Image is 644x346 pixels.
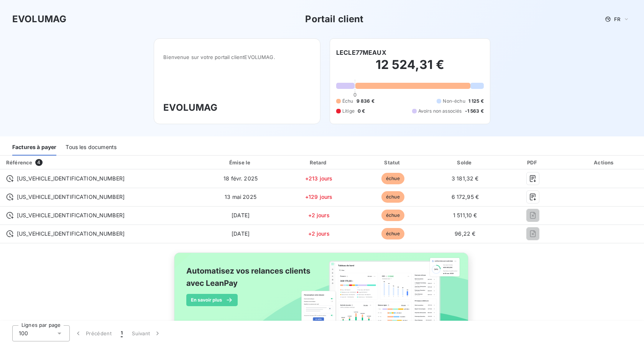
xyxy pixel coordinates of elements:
[614,16,620,22] span: FR
[127,325,166,341] button: Suivant
[66,139,117,156] div: Tous les documents
[232,230,250,237] span: [DATE]
[502,159,563,166] div: PDF
[17,212,125,219] span: [US_VEHICLE_IDENTIFICATION_NUMBER]
[12,12,66,26] h3: EVOLUMAG
[163,54,311,60] span: Bienvenue sur votre portail client EVOLUMAG .
[305,12,363,26] h3: Portail client
[116,325,127,341] button: 1
[308,212,330,218] span: +2 jours
[232,212,250,218] span: [DATE]
[336,48,386,57] h6: LECLE77MEAUX
[223,175,258,182] span: 18 févr. 2025
[12,139,56,156] div: Factures à payer
[453,212,477,218] span: 1 511,10 €
[336,57,484,80] h2: 12 524,31 €
[418,108,462,115] span: Avoirs non associés
[381,191,404,203] span: échue
[17,193,125,201] span: [US_VEHICLE_IDENTIFICATION_NUMBER]
[308,230,330,237] span: +2 jours
[201,159,280,166] div: Émise le
[455,230,475,237] span: 96,22 €
[452,175,479,182] span: 3 181,32 €
[358,108,365,115] span: 0 €
[19,330,28,337] span: 100
[163,101,311,115] h3: EVOLUMAG
[225,193,256,200] span: 13 mai 2025
[342,98,353,105] span: Échu
[305,175,333,182] span: +213 jours
[356,98,375,105] span: 9 836 €
[468,98,484,105] span: 1 125 €
[283,159,355,166] div: Retard
[381,210,404,221] span: échue
[381,228,404,239] span: échue
[358,159,428,166] div: Statut
[35,159,42,166] span: 4
[121,330,123,337] span: 1
[17,230,125,238] span: [US_VEHICLE_IDENTIFICATION_NUMBER]
[6,159,32,166] div: Référence
[431,159,499,166] div: Solde
[452,193,479,200] span: 6 172,95 €
[465,108,484,115] span: -1 563 €
[353,92,356,98] span: 0
[443,98,465,105] span: Non-échu
[167,248,477,342] img: banner
[342,108,355,115] span: Litige
[17,175,125,182] span: [US_VEHICLE_IDENTIFICATION_NUMBER]
[381,173,404,184] span: échue
[305,193,333,200] span: +129 jours
[567,159,642,166] div: Actions
[70,325,116,341] button: Précédent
